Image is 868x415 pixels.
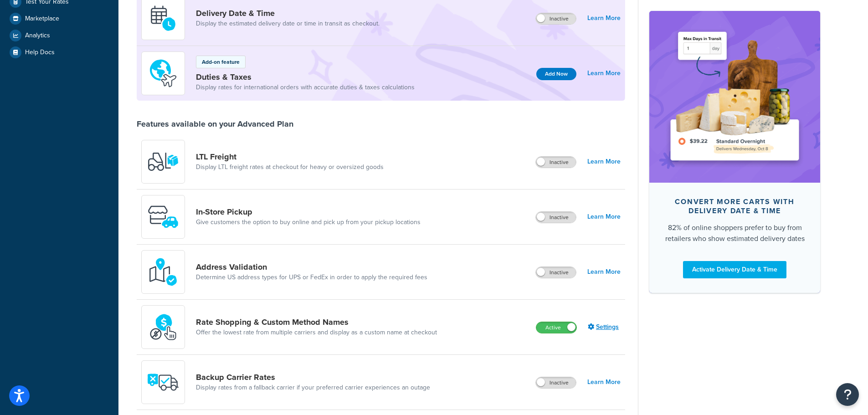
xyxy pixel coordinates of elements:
[664,222,806,244] div: 82% of online shoppers prefer to buy from retailers who show estimated delivery dates
[196,72,415,82] a: Duties & Taxes
[536,68,576,80] button: Add Now
[196,83,415,92] a: Display rates for international orders with accurate duties & taxes calculations
[137,119,293,129] div: Features available on your Advanced Plan
[587,67,621,80] a: Learn More
[536,13,576,24] label: Inactive
[7,27,112,44] a: Analytics
[196,372,430,382] a: Backup Carrier Rates
[536,377,576,388] label: Inactive
[202,58,240,66] p: Add-on feature
[147,2,179,34] img: gfkeb5ejjkALwAAAABJRU5ErkJggg==
[7,10,112,27] a: Marketplace
[25,15,59,23] span: Marketplace
[196,262,427,272] a: Address Validation
[196,383,430,392] a: Display rates from a fallback carrier if your preferred carrier experiences an outage
[664,197,806,215] div: Convert more carts with delivery date & time
[196,163,384,172] a: Display LTL freight rates at checkout for heavy or oversized goods
[196,19,380,28] a: Display the estimated delivery date or time in transit as checkout.
[536,157,576,168] label: Inactive
[536,212,576,223] label: Inactive
[196,207,421,217] a: In-Store Pickup
[587,376,621,389] a: Learn More
[196,273,427,282] a: Determine US address types for UPS or FedEx in order to apply the required fees
[7,44,112,61] a: Help Docs
[147,256,179,288] img: kIG8fy0lQAAAABJRU5ErkJggg==
[587,155,621,168] a: Learn More
[196,8,380,18] a: Delivery Date & Time
[25,32,50,40] span: Analytics
[588,321,621,333] a: Settings
[147,146,179,178] img: y79ZsPf0fXUFUhFXDzUgf+ktZg5F2+ohG75+v3d2s1D9TjoU8PiyCIluIjV41seZevKCRuEjTPPOKHJsQcmKCXGdfprl3L4q7...
[196,328,437,337] a: Offer the lowest rate from multiple carriers and display as a custom name at checkout
[683,261,786,278] a: Activate Delivery Date & Time
[196,152,384,162] a: LTL Freight
[147,311,179,343] img: icon-duo-feat-rate-shopping-ecdd8bed.png
[147,57,179,89] img: icon-duo-feat-landed-cost-7136b061.png
[196,218,421,227] a: Give customers the option to buy online and pick up from your pickup locations
[836,383,859,406] button: Open Resource Center
[536,267,576,278] label: Inactive
[663,25,806,169] img: feature-image-ddt-36eae7f7280da8017bfb280eaccd9c446f90b1fe08728e4019434db127062ab4.png
[587,12,621,25] a: Learn More
[147,201,179,233] img: wfgcfpwTIucLEAAAAASUVORK5CYII=
[25,49,55,56] span: Help Docs
[196,317,437,327] a: Rate Shopping & Custom Method Names
[536,322,576,333] label: Active
[147,366,179,398] img: icon-duo-feat-backup-carrier-4420b188.png
[587,210,621,223] a: Learn More
[587,266,621,278] a: Learn More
